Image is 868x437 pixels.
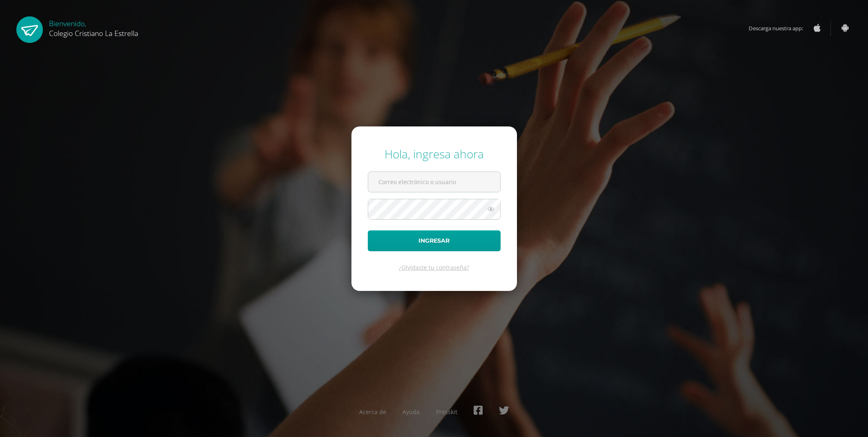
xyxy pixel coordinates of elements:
button: Ingresar [368,230,501,251]
a: ¿Olvidaste tu contraseña? [399,264,469,271]
div: Bienvenido, [49,16,138,38]
span: Colegio Cristiano La Estrella [49,28,138,38]
a: Acerca de [359,408,386,416]
span: Descarga nuestra app: [749,20,811,36]
div: Hola, ingresa ahora [368,146,501,162]
a: Presskit [436,408,457,416]
input: Correo electrónico o usuario [368,172,500,192]
a: Ayuda [403,408,420,416]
